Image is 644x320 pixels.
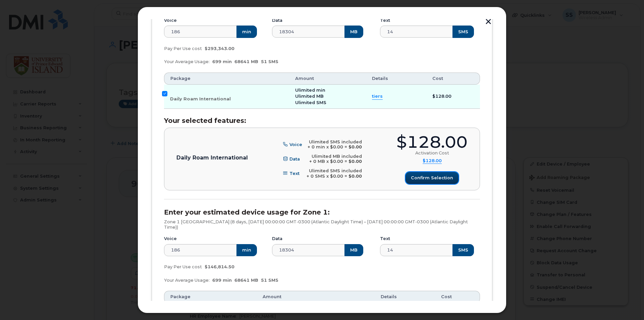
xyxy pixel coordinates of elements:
span: Pay Per Use cost [164,46,202,51]
span: Ulimited min [295,88,325,93]
td: $128.00 [426,85,480,109]
label: Text [380,236,390,241]
th: Cost [426,73,480,85]
span: Text [289,171,300,176]
div: Ulimited SMS included [308,139,362,145]
span: Data [289,156,300,162]
th: Details [375,291,435,303]
div: Activation Cost [415,150,449,156]
span: Your Average Usage: [164,59,210,64]
span: $146,814.50 [205,264,234,269]
span: 68641 MB [234,59,258,64]
th: Details [366,73,426,85]
span: + 0 MB x [309,159,329,164]
span: + 0 min x [308,144,329,149]
button: SMS [452,244,474,256]
span: 51 SMS [261,59,278,64]
button: Confirm selection [406,172,459,184]
summary: tiers [372,93,383,100]
h3: Enter your estimated device usage for Zone 1: [164,209,480,216]
span: 699 min [212,59,232,64]
input: Daily Roam International [162,91,167,96]
span: Ulimited MB [295,94,324,99]
button: MB [344,244,363,256]
span: 699 min [212,278,232,283]
p: Daily Roam International [176,155,248,161]
b: $0.00 [348,159,362,164]
button: SMS [452,26,474,38]
th: Package [164,73,289,85]
h3: Your selected features: [164,117,480,124]
div: Ulimited SMS included [307,168,362,174]
th: Cost [435,291,480,303]
p: Zone 1 [GEOGRAPHIC_DATA] (8 days, [DATE] 00:00:00 GMT-0300 (Atlantic Daylight Time) – [DATE] 00:0... [164,219,480,230]
summary: $128.00 [423,158,442,164]
label: Data [272,236,282,241]
b: $0.00 [348,144,362,149]
span: $0.00 = [330,159,347,164]
span: Confirm selection [411,175,453,181]
button: min [236,244,257,256]
span: Daily Roam International [170,96,231,101]
span: Voice [289,142,302,147]
b: $0.00 [348,174,362,179]
span: $0.00 = [330,174,347,179]
div: Ulimited MB included [309,154,362,159]
button: min [236,26,257,38]
th: Package [164,291,257,303]
th: Amount [257,291,375,303]
span: 51 SMS [261,278,278,283]
span: $293,343.00 [205,46,234,51]
span: Your Average Usage: [164,278,210,283]
label: Voice [164,236,177,241]
span: 68641 MB [234,278,258,283]
th: Amount [289,73,366,85]
div: $128.00 [396,134,468,150]
span: $0.00 = [330,144,347,149]
span: + 0 SMS x [307,174,329,179]
span: Ulimited SMS [295,100,326,105]
span: Pay Per Use cost [164,264,202,269]
button: MB [344,26,363,38]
